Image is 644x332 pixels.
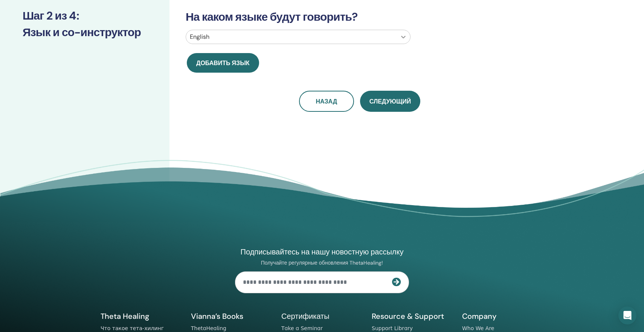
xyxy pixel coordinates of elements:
span: Следующий [369,97,411,105]
button: Назад [299,91,354,112]
a: Что такое тета-хилинг [101,325,164,331]
h5: Company [462,311,543,321]
h3: Язык и со-инструктор [23,26,147,39]
a: Support Library [372,325,413,331]
span: Добавить язык [196,59,250,67]
h3: На каком языке будут говорить? [181,10,538,24]
p: Получайте регулярные обновления ThetaHealing! [235,259,409,266]
a: ThetaHealing [191,325,226,331]
h3: Шаг 2 из 4 : [23,9,147,23]
div: Open Intercom Messenger [618,306,636,324]
a: Who We Are [462,325,494,331]
h5: Theta Healing [101,311,182,321]
h5: Сертификаты [281,311,363,321]
h5: Vianna’s Books [191,311,272,321]
a: Take a Seminar [281,325,323,331]
h4: Подписывайтесь на нашу новостную рассылку [235,247,409,257]
h5: Resource & Support [372,311,453,321]
button: Следующий [360,91,420,112]
span: Назад [316,97,337,105]
button: Добавить язык [187,53,259,73]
